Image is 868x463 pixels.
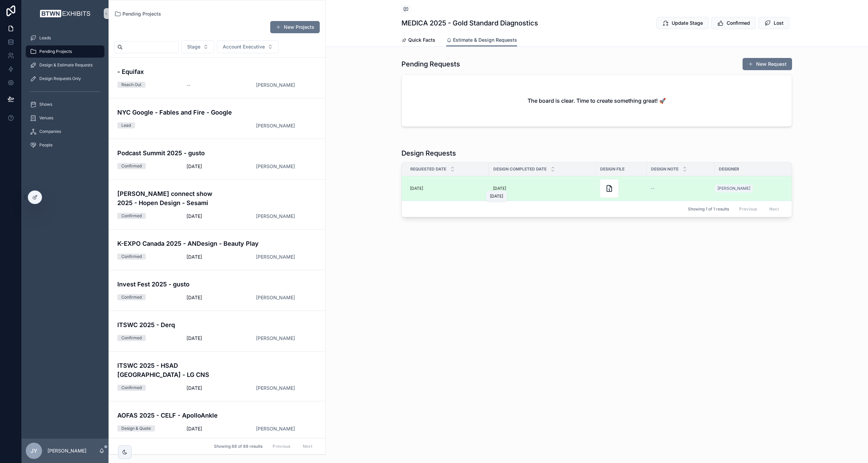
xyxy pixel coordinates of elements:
[109,401,325,442] a: AOFAS 2025 - CELF - ApolloAnkleDesign & Quote[DATE][PERSON_NAME]
[31,447,37,455] span: JY
[410,186,423,191] p: [DATE]
[493,186,592,191] a: [DATE]
[256,425,295,432] a: [PERSON_NAME]
[121,335,142,341] div: Confirmed
[121,82,141,88] div: Reach Out
[181,40,214,53] button: Select Button
[408,37,435,43] span: Quick Facts
[186,82,191,88] span: --
[217,40,279,53] button: Select Button
[711,17,756,29] button: Confirmed
[109,139,325,179] a: Podcast Summit 2025 - gustoConfirmed[DATE][PERSON_NAME]
[47,447,86,454] p: [PERSON_NAME]
[109,310,325,351] a: ITSWC 2025 - DerqConfirmed[DATE][PERSON_NAME]
[39,129,61,134] span: Companies
[121,385,142,391] div: Confirmed
[256,254,295,260] a: [PERSON_NAME]
[187,43,200,50] span: Stage
[39,62,93,68] span: Design & Estimate Requests
[256,335,295,342] a: [PERSON_NAME]
[39,49,72,54] span: Pending Projects
[743,58,792,70] button: New Request
[117,189,265,207] h4: [PERSON_NAME] connect show 2025 - Hopen Design - Sesami
[186,254,248,260] span: [DATE]
[214,444,262,449] span: Showing 88 of 88 results
[117,148,265,158] h4: Podcast Summit 2025 - gusto
[528,97,666,105] h2: The board is clear. Time to create something great! 🚀
[256,213,295,220] span: [PERSON_NAME]
[727,20,750,26] span: Confirmed
[715,184,753,193] a: [PERSON_NAME]
[121,254,142,260] div: Confirmed
[401,18,538,28] h1: MEDICA 2025 - Gold Standard Diagnostics
[39,142,53,148] span: People
[256,385,295,391] a: [PERSON_NAME]
[26,125,104,138] a: Companies
[109,98,325,139] a: NYC Google - Fables and Fire - GoogleLead[PERSON_NAME]
[39,76,81,81] span: Design Requests Only
[401,59,460,69] h1: Pending Requests
[719,166,739,172] span: Designer
[117,320,265,329] h4: ITSWC 2025 - Derq
[39,35,51,41] span: Leads
[256,294,295,301] a: [PERSON_NAME]
[26,45,104,58] a: Pending Projects
[121,294,142,300] div: Confirmed
[121,163,142,169] div: Confirmed
[493,166,547,172] span: Design Completed Date
[109,229,325,270] a: K-EXPO Canada 2025 - ANDesign - Beauty PlayConfirmed[DATE][PERSON_NAME]
[26,139,104,151] a: People
[186,385,248,391] span: [DATE]
[22,27,108,160] div: scrollable content
[758,17,789,29] button: Lost
[256,122,295,129] a: [PERSON_NAME]
[656,17,709,29] button: Update Stage
[651,186,710,191] a: --
[186,163,248,170] span: [DATE]
[122,11,161,17] span: Pending Projects
[493,186,506,191] p: [DATE]
[26,73,104,85] a: Design Requests Only
[688,206,729,212] span: Showing 1 of 1 results
[109,270,325,310] a: Invest Fest 2025 - gustoConfirmed[DATE][PERSON_NAME]
[651,186,655,191] span: --
[38,8,92,19] img: App logo
[26,32,104,44] a: Leads
[117,239,265,248] h4: K-EXPO Canada 2025 - ANDesign - Beauty Play
[490,194,503,199] span: [DATE]
[109,351,325,401] a: ITSWC 2025 - HSAD [GEOGRAPHIC_DATA] - LG CNSConfirmed[DATE][PERSON_NAME]
[117,108,265,117] h4: NYC Google - Fables and Fire - Google
[39,102,52,107] span: Shows
[109,58,325,98] a: - EquifaxReach Out--[PERSON_NAME]
[256,82,295,88] a: [PERSON_NAME]
[121,213,142,219] div: Confirmed
[114,11,161,17] a: Pending Projects
[774,20,784,26] span: Lost
[651,166,678,172] span: Design Note
[446,34,517,47] a: Estimate & Design Requests
[26,98,104,110] a: Shows
[270,21,320,33] a: New Projects
[109,179,325,229] a: [PERSON_NAME] connect show 2025 - Hopen Design - SesamiConfirmed[DATE][PERSON_NAME]
[117,411,265,420] h4: AOFAS 2025 - CELF - ApolloAnkle
[186,335,248,342] span: [DATE]
[117,361,265,379] h4: ITSWC 2025 - HSAD [GEOGRAPHIC_DATA] - LG CNS
[715,183,783,194] a: [PERSON_NAME]
[672,20,703,26] span: Update Stage
[401,148,456,158] h1: Design Requests
[39,115,53,121] span: Venues
[256,163,295,170] a: [PERSON_NAME]
[186,213,248,220] span: [DATE]
[121,425,151,431] div: Design & Quote
[410,186,485,191] a: [DATE]
[223,43,265,50] span: Account Executive
[401,34,435,47] a: Quick Facts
